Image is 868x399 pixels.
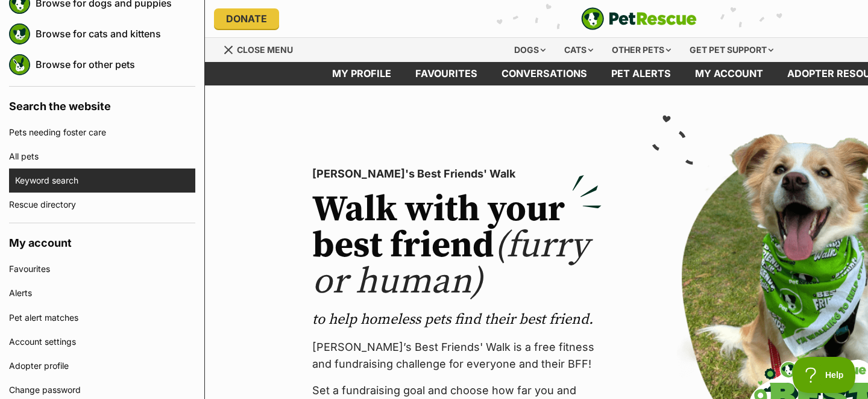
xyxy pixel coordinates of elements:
a: Favourites [403,62,489,85]
a: PetRescue [581,7,697,30]
h4: Search the website [9,87,195,120]
a: Favourites [9,257,195,281]
a: Alerts [9,281,195,305]
span: Close menu [237,45,293,55]
a: conversations [489,62,599,85]
a: Browse for cats and kittens [36,21,195,46]
div: Get pet support [681,38,782,62]
p: to help homeless pets find their best friend. [312,310,602,329]
a: Pets needing foster care [9,120,195,144]
div: Dogs [506,38,554,62]
div: Other pets [603,38,679,62]
a: Pet alert matches [9,306,195,330]
p: [PERSON_NAME]’s Best Friends' Walk is a free fitness and fundraising challenge for everyone and t... [312,339,602,373]
a: Account settings [9,330,195,354]
a: Pet alerts [599,62,683,85]
a: Menu [223,38,301,60]
a: Keyword search [15,169,195,193]
iframe: Help Scout Beacon - Open [793,357,856,393]
img: petrescue logo [9,54,30,75]
p: [PERSON_NAME]'s Best Friends' Walk [312,165,602,182]
a: My profile [320,62,403,85]
h4: My account [9,223,195,257]
a: Donate [214,8,279,29]
img: logo-e224e6f780fb5917bec1dbf3a21bbac754714ae5b6737aabdf751b685950b380.svg [581,7,697,30]
a: Adopter profile [9,354,195,378]
a: My account [683,62,775,85]
div: Cats [556,38,602,62]
h2: Walk with your best friend [312,192,602,300]
a: Browse for other pets [36,52,195,77]
img: petrescue logo [9,23,30,45]
a: All pets [9,144,195,169]
span: (furry or human) [312,223,589,305]
a: Rescue directory [9,193,195,217]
